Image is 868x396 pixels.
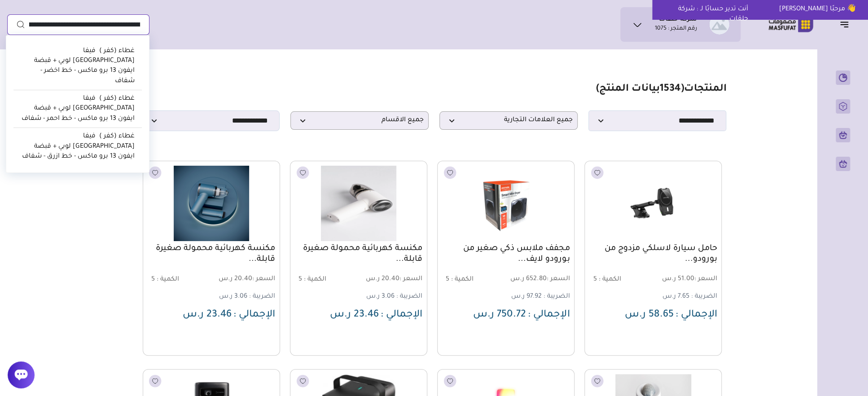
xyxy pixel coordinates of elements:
[655,25,697,34] p: رقم المتجر : 1075
[233,310,275,321] span: الإجمالي :
[183,310,232,321] span: 23.46 ر.س
[381,310,422,321] span: الإجمالي :
[446,276,449,283] span: 5
[34,48,135,85] a: غطاء (كفر ) فيفا [GEOGRAPHIC_DATA] لوبي + قبضة ايفون 13 برو ماكس - خط اخضر - شفاف
[694,276,717,283] span: السعر :
[298,276,302,283] span: 5
[148,243,275,265] a: مكنسة كهربائية محمولة صغيرة قابلة...
[252,276,275,283] span: السعر :
[659,84,680,95] span: 1534
[547,276,570,283] span: السعر :
[366,293,395,300] span: 3.06 ر.س
[439,111,578,130] p: جميع العلامات التجارية
[590,166,716,241] img: 241.625-241.62520250714202648877549.png
[451,276,473,283] span: الكمية :
[22,133,135,160] a: غطاء (كفر ) فيفا [GEOGRAPHIC_DATA] لوبي + قبضة ايفون 13 برو ماكس - خط ازرق - شفاف
[598,276,621,283] span: الكمية :
[442,243,570,265] a: مجفف ملابس ذكي صغير من بورودو لايف...
[596,84,684,95] span: ( بيانات المنتج)
[295,243,422,265] a: مكنسة كهربائية محمولة صغيرة قابلة...
[593,276,596,283] span: 5
[151,276,155,283] span: 5
[290,111,429,130] p: جميع الاقسام
[675,310,717,321] span: الإجمالي :
[691,293,717,300] span: الضريبة :
[772,4,863,14] p: 👋 مرحبًا [PERSON_NAME]
[219,293,247,300] span: 3.06 ر.س
[624,310,673,321] span: 58.65 ر.س
[544,293,570,300] span: الضريبة :
[399,276,422,283] span: السعر :
[443,166,569,241] img: 241.625-241.6252025-07-15-68763e54ecda4.png
[507,275,570,284] span: 652.80 ر.س
[658,4,755,25] p: أنت تدير حسابًا لـ : شركة حلقات
[359,275,422,284] span: 20.40 ر.س
[654,275,717,284] span: 51.00 ر.س
[249,293,275,300] span: الضريبة :
[304,276,326,283] span: الكمية :
[212,275,275,284] span: 20.40 ر.س
[157,276,179,283] span: الكمية :
[596,83,726,96] h1: المنتجات
[295,166,422,241] img: 241.625-241.62520250714202646548021.png
[22,95,135,123] a: غطاء (كفر ) فيفا [GEOGRAPHIC_DATA] لوبي + قبضة ايفون 13 برو ماكس - خط احمر - شفاف
[396,293,422,300] span: الضريبة :
[295,116,424,125] span: جميع الاقسام
[662,293,689,300] span: 7.65 ر.س
[528,310,570,321] span: الإجمالي :
[473,310,526,321] span: 750.72 ر.س
[148,166,275,241] img: 241.625-241.62520250714202645441609.png
[444,116,573,125] span: جميع العلامات التجارية
[330,310,379,321] span: 23.46 ر.س
[511,293,542,300] span: 97.92 ر.س
[589,243,717,265] a: حامل سيارة لاسلكي مزدوج من بورودو...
